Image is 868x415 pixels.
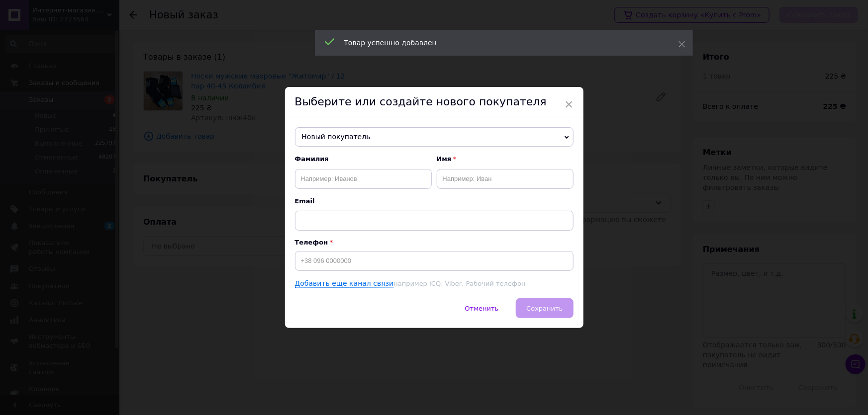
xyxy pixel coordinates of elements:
[344,38,654,48] div: Товар успешно добавлен
[393,280,525,287] span: например ICQ, Viber, Рабочий телефон
[295,239,574,246] p: Телефон
[285,87,583,117] div: Выберите или создайте нового покупателя
[295,169,432,189] input: Например: Иванов
[465,305,499,312] span: Отменить
[295,279,394,288] a: Добавить еще канал связи
[295,251,574,271] input: +38 096 0000000
[437,155,574,164] span: Имя
[295,155,432,164] span: Фамилия
[295,127,574,147] span: Новый покупатель
[455,298,509,318] button: Отменить
[295,197,574,206] span: Email
[437,169,574,189] input: Например: Иван
[565,96,574,113] span: ×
